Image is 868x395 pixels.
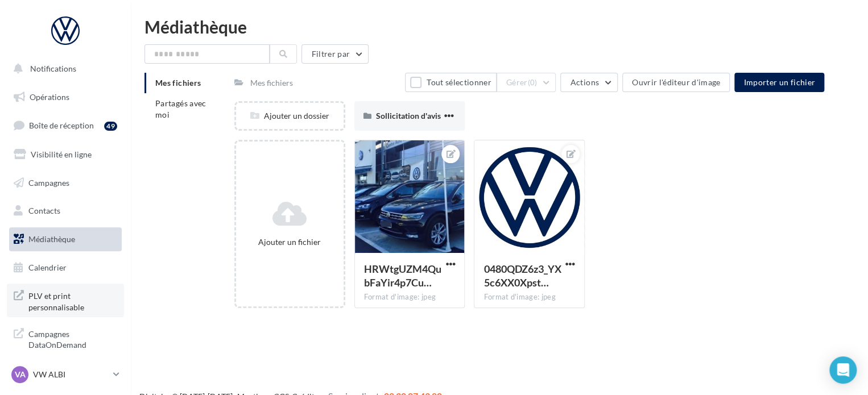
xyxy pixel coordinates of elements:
span: Visibilité en ligne [31,149,92,159]
span: 0480QDZ6z3_YX5c6XX0XpstS3VajzE1j65tp6Le4EFL1pv6mY86_n6tkLfnWTJWXb2X6ISNmBqr2gm1osw=s0 [483,263,561,289]
button: Importer un fichier [734,73,824,92]
span: HRWtgUZM4QubFaYir4p7Cu3O4cNsKgQdcvxROTcN52pyAWQI74mxNAzSfVfArWQ3KhWpWyUJ5lQHP83jRQ=s0 [364,263,441,289]
span: Importer un fichier [743,77,815,87]
a: PLV et print personnalisable [7,284,124,317]
span: (0) [528,78,538,87]
span: Contacts [28,206,60,215]
button: Notifications [7,57,119,81]
div: Médiathèque [144,18,854,35]
button: Ouvrir l'éditeur d'image [622,73,730,92]
p: VW ALBI [33,369,109,380]
span: Campagnes DataOnDemand [28,326,117,351]
span: Sollicitation d'avis [376,111,441,120]
span: Opérations [30,92,69,102]
span: Notifications [30,64,76,73]
span: Mes fichiers [155,78,201,88]
span: Partagés avec moi [155,98,206,119]
a: Contacts [7,199,124,223]
div: Ajouter un fichier [241,236,339,248]
button: Actions [560,73,617,92]
button: Gérer(0) [497,73,556,92]
span: VA [15,369,26,380]
div: Open Intercom Messenger [829,356,857,384]
span: Médiathèque [28,234,75,244]
a: Médiathèque [7,227,124,251]
a: Calendrier [7,256,124,280]
a: Boîte de réception49 [7,113,124,138]
button: Tout sélectionner [405,73,496,92]
a: Opérations [7,85,124,109]
span: Boîte de réception [29,120,94,130]
div: Mes fichiers [250,77,293,89]
a: Visibilité en ligne [7,143,124,167]
div: 49 [104,122,117,131]
div: Format d'image: jpeg [483,292,575,302]
a: Campagnes [7,171,124,195]
span: Actions [570,77,598,87]
a: VA VW ALBI [9,364,122,385]
a: Campagnes DataOnDemand [7,322,124,355]
div: Ajouter un dossier [236,110,344,122]
span: PLV et print personnalisable [28,288,117,313]
span: Calendrier [28,263,67,272]
div: Format d'image: jpeg [364,292,456,302]
span: Campagnes [28,177,69,187]
button: Filtrer par [301,44,369,64]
